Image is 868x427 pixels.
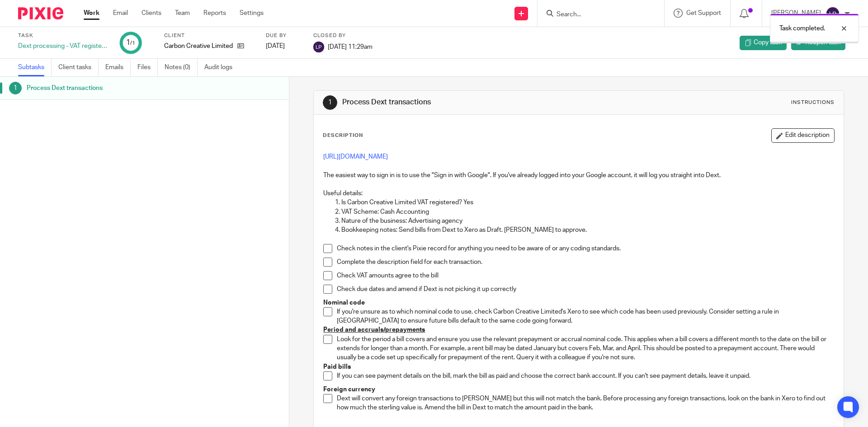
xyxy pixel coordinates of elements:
[337,307,834,326] p: If you're unsure as to which nominal code to use, check Carbon Creative Limited's Xero to see whi...
[175,9,190,18] a: Team
[341,198,834,207] p: Is Carbon Creative Limited VAT registered? Yes
[337,335,834,362] p: Look for the period a bill covers and ensure you use the relevant prepayment or accrual nominal c...
[323,171,834,180] p: The easiest way to sign in is to use the "Sign in with Google". If you've already logged into you...
[323,300,365,306] strong: Nominal code
[323,189,834,198] p: Useful details:
[137,59,158,76] a: Files
[337,271,834,280] p: Check VAT amounts agree to the bill
[240,9,264,18] a: Settings
[323,364,351,370] strong: Paid bills
[779,24,825,33] p: Task completed.
[130,41,135,46] small: /1
[323,154,388,160] a: [URL][DOMAIN_NAME]
[266,42,302,51] div: [DATE]
[771,128,835,143] button: Edit description
[337,285,834,294] p: Check due dates and amend if Dext is not picking it up correctly
[18,59,52,76] a: Subtasks
[341,216,834,225] p: Nature of the business: Advertising agency
[337,244,834,253] p: Check notes in the client's Pixie record for anything you need to be aware of or any coding stand...
[203,9,226,18] a: Reports
[791,99,835,106] div: Instructions
[323,95,337,110] div: 1
[18,32,108,39] label: Task
[27,81,196,95] h1: Process Dext transactions
[84,9,99,18] a: Work
[126,38,135,48] div: 1
[323,386,375,393] strong: Foreign currency
[9,82,22,94] div: 1
[164,32,255,39] label: Client
[313,32,373,39] label: Closed by
[165,59,198,76] a: Notes (0)
[826,6,840,21] img: svg%3E
[105,59,131,76] a: Emails
[204,59,239,76] a: Audit logs
[337,371,834,380] p: If you can see payment details on the bill, mark the bill as paid and choose the correct bank acc...
[313,42,324,52] img: svg%3E
[113,9,128,18] a: Email
[266,32,302,39] label: Due by
[342,98,598,107] h1: Process Dext transactions
[341,207,834,216] p: VAT Scheme: Cash Accounting
[337,258,834,267] p: Complete the description field for each transaction.
[18,42,108,51] div: Dext processing - VAT registered business
[341,225,834,235] p: Bookkeeping notes: Send bills from Dext to Xero as Draft. [PERSON_NAME] to approve.
[58,59,99,76] a: Client tasks
[164,42,233,51] p: Carbon Creative Limited
[323,327,425,333] u: Period and accruals/prepayments
[323,132,363,139] p: Description
[337,394,834,413] p: Dext will convert any foreign transactions to [PERSON_NAME] but this will not match the bank. Bef...
[142,9,161,18] a: Clients
[18,7,63,19] img: Pixie
[328,43,373,50] span: [DATE] 11:29am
